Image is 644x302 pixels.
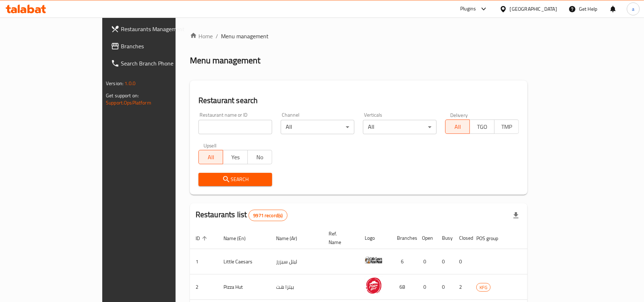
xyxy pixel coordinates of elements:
td: Little Caesars [218,249,270,274]
div: [GEOGRAPHIC_DATA] [510,5,557,13]
td: 0 [416,249,436,274]
th: Branches [391,227,416,249]
span: ID [196,234,209,243]
div: Plugins [460,5,476,13]
button: Search [198,173,272,186]
h2: Restaurant search [198,95,519,106]
div: Total records count [249,210,287,221]
span: 1.0.0 [124,79,136,88]
th: Open [416,227,436,249]
td: ليتل سيزرز [270,249,323,274]
a: Support.OpsPlatform [106,98,151,107]
div: All [363,120,437,134]
button: All [445,120,470,134]
label: Upsell [203,143,217,148]
span: Restaurants Management [121,25,204,33]
button: No [247,150,272,164]
span: a [632,5,634,13]
span: All [202,152,220,162]
a: Search Branch Phone [105,55,210,72]
span: 9971 record(s) [249,212,287,219]
a: Branches [105,38,210,55]
span: Ref. Name [329,229,350,247]
span: Get support on: [106,91,139,100]
nav: breadcrumb [190,32,527,40]
button: TGO [470,120,494,134]
th: Busy [436,227,453,249]
td: 68 [391,274,416,300]
button: Yes [223,150,247,164]
th: Logo [359,227,391,249]
li: / [216,32,218,40]
button: TMP [494,120,519,134]
div: Export file [507,207,525,224]
td: 6 [391,249,416,274]
span: Branches [121,42,204,50]
td: Pizza Hut [218,274,270,300]
img: Pizza Hut [365,277,383,294]
td: 0 [416,274,436,300]
span: KFG [477,283,490,292]
span: No [251,152,269,162]
span: Search [204,175,266,184]
h2: Menu management [190,55,260,66]
td: 0 [436,274,453,300]
h2: Restaurants list [196,209,287,221]
span: POS group [476,234,507,243]
div: All [281,120,354,134]
span: Name (En) [223,234,255,243]
td: 2 [453,274,471,300]
td: بيتزا هت [270,274,323,300]
span: TGO [473,122,491,132]
a: Restaurants Management [105,20,210,38]
img: Little Caesars [365,251,383,269]
td: 0 [436,249,453,274]
td: 0 [453,249,471,274]
span: Name (Ar) [276,234,306,243]
span: Version: [106,79,123,88]
span: Search Branch Phone [121,59,204,68]
input: Search for restaurant name or ID.. [198,120,272,134]
span: Yes [226,152,245,162]
span: Menu management [221,32,269,40]
span: TMP [497,122,516,132]
th: Closed [453,227,471,249]
label: Delivery [450,112,468,117]
span: All [448,122,467,132]
button: All [198,150,223,164]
